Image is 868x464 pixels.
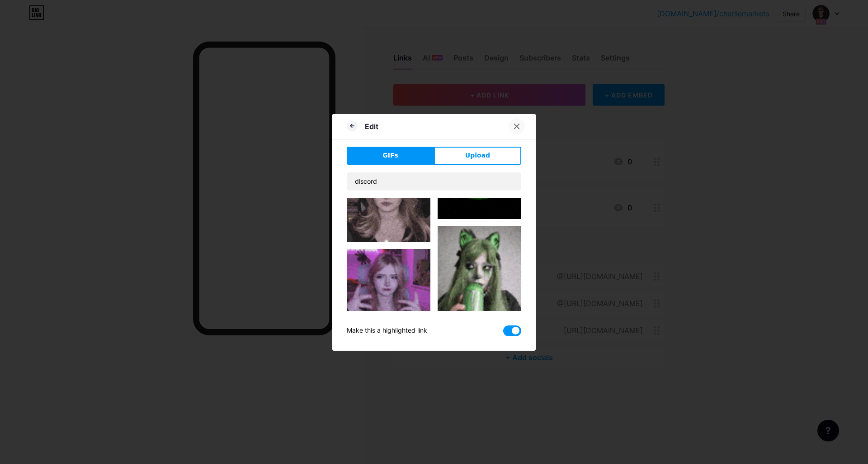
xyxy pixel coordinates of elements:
button: Upload [434,147,521,165]
img: Gihpy [438,226,521,336]
span: Upload [465,151,490,160]
span: GIFs [382,151,398,160]
div: Edit [365,121,378,132]
button: GIFs [347,147,434,165]
img: Gihpy [347,249,430,333]
img: Gihpy [347,158,430,242]
input: Search [347,172,521,190]
div: Make this a highlighted link [347,325,427,336]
